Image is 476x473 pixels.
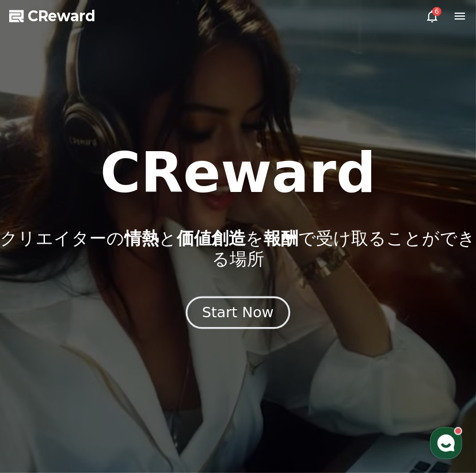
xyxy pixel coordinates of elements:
span: 価値創造 [177,228,246,248]
a: Start Now [188,309,288,320]
span: 報酬 [264,228,299,248]
div: Start Now [202,303,273,322]
h1: CReward [100,145,376,201]
span: CReward [28,7,96,25]
a: 6 [425,9,439,23]
a: CReward [9,7,96,25]
div: 6 [432,7,441,16]
button: Start Now [186,296,290,329]
span: 情熱 [125,228,159,248]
